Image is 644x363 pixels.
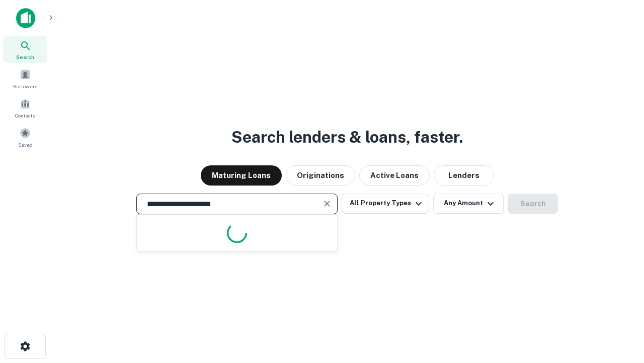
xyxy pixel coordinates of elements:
[231,125,463,149] h3: Search lenders & loans, faster.
[433,194,504,214] button: Any Amount
[286,165,355,186] button: Originations
[320,197,334,211] button: Clear
[18,141,33,149] span: Saved
[359,165,430,186] button: Active Loans
[3,65,47,92] a: Borrowers
[434,165,494,186] button: Lenders
[15,111,35,119] span: Contacts
[13,82,37,90] span: Borrowers
[3,124,47,151] a: Saved
[3,36,47,63] a: Search
[594,250,644,298] iframe: Chat Widget
[16,8,35,28] img: capitalize-icon.png
[3,94,47,122] a: Contacts
[16,53,34,61] span: Search
[342,194,429,214] button: All Property Types
[201,165,282,186] button: Maturing Loans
